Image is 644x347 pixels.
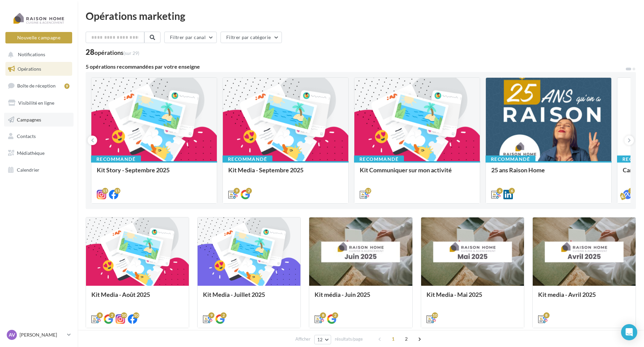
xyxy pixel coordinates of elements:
div: Kit Media - Juillet 2025 [203,291,295,305]
div: 9 [64,83,69,89]
div: 2 [109,312,115,318]
div: 9 [208,312,214,318]
div: Kit media - Avril 2025 [538,291,630,305]
div: 28 [86,48,139,56]
div: Recommandé [223,155,272,163]
span: résultats/page [335,336,363,342]
button: Filtrer par catégorie [221,32,282,43]
a: Campagnes [4,113,74,127]
div: Kit Media - Août 2025 [91,291,183,305]
div: Kit média - Juin 2025 [315,291,407,305]
div: Kit Media - Mai 2025 [427,291,519,305]
a: Opérations [4,62,74,76]
div: 10 [121,312,127,318]
span: Boîte de réception [17,83,56,89]
div: 3 [628,188,634,194]
div: 8 [320,312,326,318]
div: opérations [94,49,139,56]
a: Visibilité en ligne [4,96,74,110]
div: Open Intercom Messenger [621,324,637,340]
span: Calendrier [17,167,39,173]
div: 15 [114,188,120,194]
div: 6 [509,188,515,194]
span: AV [9,332,15,338]
div: 10 [133,312,139,318]
div: Opérations marketing [86,11,636,21]
span: (sur 29) [123,50,139,56]
span: 12 [317,337,323,342]
span: Visibilité en ligne [18,100,54,106]
div: 25 ans Raison Home [491,167,606,180]
div: 10 [432,312,438,318]
div: Recommandé [91,155,141,163]
div: Recommandé [354,155,404,163]
span: Opérations [18,66,41,72]
div: 6 [497,188,503,194]
div: 2 [221,312,227,318]
div: Recommandé [486,155,535,163]
div: Kit Communiquer sur mon activité [360,167,474,180]
button: Filtrer par canal [164,32,217,43]
span: Notifications [18,52,45,58]
button: 12 [314,335,331,344]
a: Médiathèque [4,146,74,160]
span: Afficher [295,336,311,342]
div: 2 [332,312,338,318]
div: 9 [234,188,240,194]
div: 5 opérations recommandées par votre enseigne [86,64,625,69]
p: [PERSON_NAME] [20,332,64,338]
button: Nouvelle campagne [5,32,72,43]
div: 2 [246,188,252,194]
span: 1 [388,334,399,344]
span: Médiathèque [17,150,45,156]
span: Contacts [17,133,36,139]
a: Calendrier [4,163,74,177]
div: 8 [544,312,550,318]
a: AV [PERSON_NAME] [5,328,72,341]
div: 15 [102,188,108,194]
div: Kit Story - Septembre 2025 [97,167,211,180]
div: 12 [365,188,371,194]
span: 2 [401,334,412,344]
span: Campagnes [17,116,41,122]
a: Contacts [4,129,74,143]
a: Boîte de réception9 [4,78,74,93]
div: Kit Media - Septembre 2025 [228,167,343,180]
div: 8 [97,312,103,318]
